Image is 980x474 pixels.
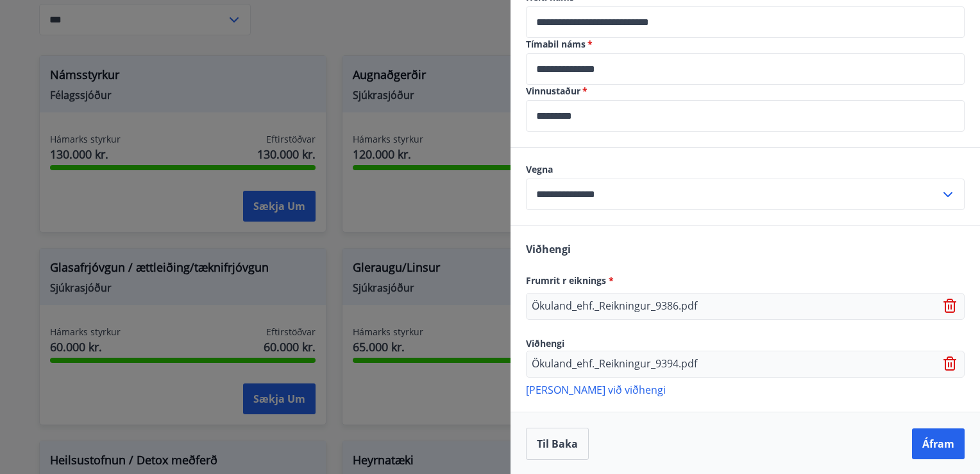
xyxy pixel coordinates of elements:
[526,337,564,349] span: Viðhengi
[526,163,965,176] label: Vegna
[526,85,965,98] label: Vinnustaður
[526,100,965,132] div: Vinnustaður
[526,53,965,85] div: Tímabil náms
[526,383,965,396] p: [PERSON_NAME] við viðhengi
[532,356,697,372] p: Ökuland_ehf._Reikningur_9394.pdf
[526,274,614,286] span: Frumrit r eiknings
[912,428,965,459] button: Áfram
[526,242,571,256] span: Viðhengi
[532,299,697,314] p: Ökuland_ehf._Reikningur_9386.pdf
[526,428,589,460] button: Til baka
[526,38,965,51] label: Tímabil náms
[526,6,965,38] div: Heiti náms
